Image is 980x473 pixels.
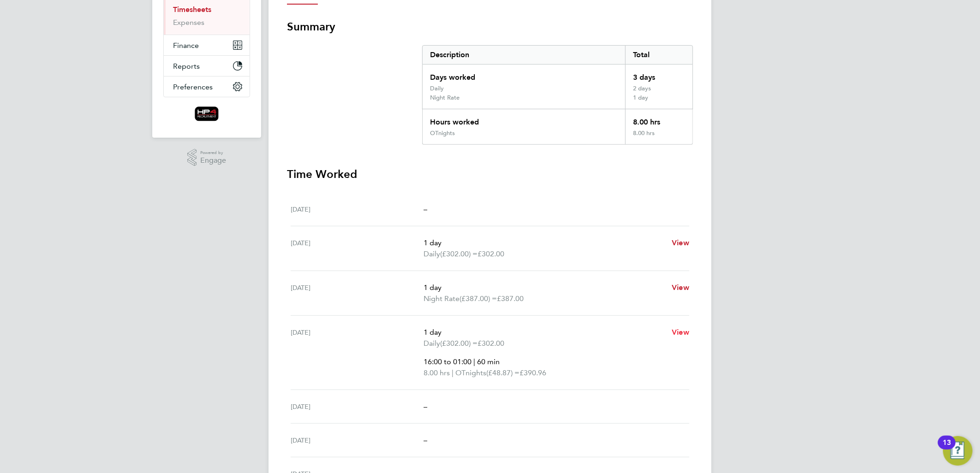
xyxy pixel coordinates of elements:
div: OTnights [430,130,455,137]
span: 16:00 to 01:00 [424,357,472,366]
span: – [424,436,427,444]
span: £390.96 [520,368,546,377]
span: – [424,402,427,411]
div: [DATE] [291,327,424,378]
p: 1 day [424,282,664,293]
div: 8.00 hrs [625,109,693,130]
div: Total [625,46,693,64]
div: Hours worked [423,109,625,130]
span: Night Rate [424,293,460,304]
span: Daily [424,248,440,260]
a: Expenses [173,18,204,27]
div: Days worked [423,65,625,85]
a: Timesheets [173,5,211,14]
span: Engage [200,157,226,165]
span: Preferences [173,83,213,91]
span: OTnights [455,367,486,378]
span: View [672,328,689,337]
span: £302.00 [478,339,504,348]
a: Go to home page [163,106,250,121]
span: 8.00 hrs [424,368,450,377]
a: View [672,237,689,248]
span: (£387.00) = [460,294,497,303]
span: | [473,357,475,366]
div: [DATE] [291,435,424,446]
button: Finance [164,35,250,55]
div: 13 [943,443,951,455]
span: 60 min [477,357,500,366]
button: Reports [164,56,250,76]
span: £387.00 [497,294,524,303]
div: 3 days [625,65,693,85]
button: Preferences [164,77,250,97]
a: View [672,282,689,293]
h3: Time Worked [287,167,693,182]
a: View [672,327,689,338]
div: [DATE] [291,401,424,412]
div: 1 day [625,94,693,109]
span: Daily [424,338,440,349]
div: [DATE] [291,237,424,260]
span: Reports [173,62,200,71]
span: View [672,283,689,292]
span: View [672,238,689,247]
div: Summary [422,45,693,145]
h3: Summary [287,19,693,34]
div: Description [423,46,625,64]
p: 1 day [424,237,664,248]
span: | [452,368,454,377]
p: 1 day [424,327,664,338]
span: Powered by [200,149,226,157]
div: Night Rate [430,94,460,101]
div: [DATE] [291,204,424,215]
button: Open Resource Center, 13 new notifications [943,436,973,466]
div: 8.00 hrs [625,130,693,144]
a: Powered byEngage [187,149,227,166]
span: (£302.00) = [440,339,478,348]
span: – [424,205,427,213]
span: (£302.00) = [440,249,478,258]
div: [DATE] [291,282,424,304]
span: (£48.87) = [486,368,520,377]
div: Daily [430,85,444,92]
span: Finance [173,41,199,50]
div: 2 days [625,85,693,94]
img: hp4recruitment-logo-retina.png [195,106,219,121]
span: £302.00 [478,249,504,258]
